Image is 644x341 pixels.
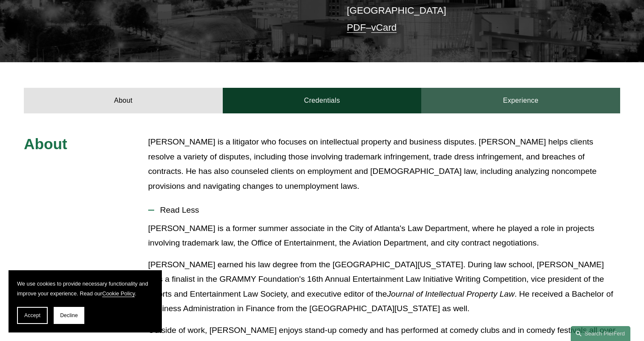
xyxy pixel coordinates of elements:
[9,270,162,332] section: Cookie banner
[421,88,620,113] a: Experience
[24,312,40,318] span: Accept
[154,205,620,215] span: Read Less
[102,290,135,297] a: Cookie Policy
[17,307,48,324] button: Accept
[148,199,620,221] button: Read Less
[24,88,223,113] a: About
[371,22,397,33] a: vCard
[148,221,620,251] p: [PERSON_NAME] is a former summer associate in the City of Atlanta's Law Department, where he play...
[223,88,422,113] a: Credentials
[387,289,515,298] em: Journal of Intellectual Property Law
[571,326,630,341] a: Search this site
[60,312,78,318] span: Decline
[54,307,84,324] button: Decline
[148,135,620,194] p: [PERSON_NAME] is a litigator who focuses on intellectual property and business disputes. [PERSON_...
[148,257,620,316] p: [PERSON_NAME] earned his law degree from the [GEOGRAPHIC_DATA][US_STATE]. During law school, [PER...
[24,136,67,152] span: About
[17,279,153,298] p: We use cookies to provide necessary functionality and improve your experience. Read our .
[347,22,366,33] a: PDF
